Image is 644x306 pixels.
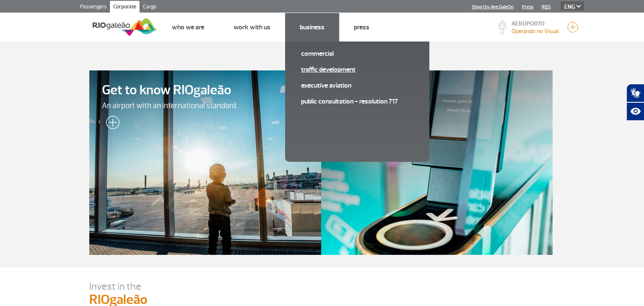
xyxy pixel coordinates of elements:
img: leia-mais [102,116,119,132]
a: Press [354,23,369,31]
button: Abrir tradutor de língua de sinais. [626,84,644,102]
p: AEROPORTO [512,21,559,27]
a: Public consultation - Resolution 717 [301,97,413,106]
span: Numbers [334,83,540,98]
button: Abrir recursos assistivos. [626,102,644,121]
a: Business [300,23,325,31]
a: Traffic Development [301,65,413,74]
a: Corporate [110,1,140,14]
a: Get to know RIOgaleãoAn airport with an international standard. [89,70,321,255]
a: Shop On-line GaleOn [472,4,514,10]
span: Get to know RIOgaleão [102,83,309,98]
span: An airport with an international standard. [102,101,309,111]
a: Executive Aviation [301,81,413,90]
a: Numbers [321,70,553,255]
p: Invest in the [89,280,555,293]
p: Visibilidade de 10000m [512,27,559,36]
a: Commercial [301,49,413,58]
a: RQS [542,4,551,10]
a: Press [522,4,533,10]
a: Cargo [140,1,160,14]
a: Who we are [172,23,204,31]
div: Plugin de acessibilidade da Hand Talk. [626,84,644,121]
a: Work with us [234,23,270,31]
a: Passengers [77,1,110,14]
